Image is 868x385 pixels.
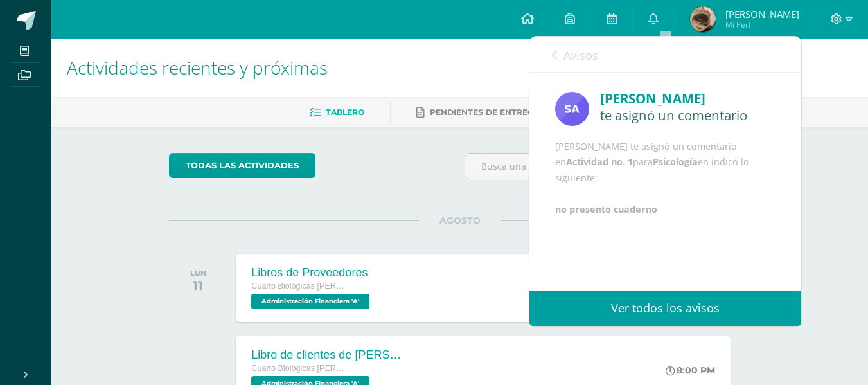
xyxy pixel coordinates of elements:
img: baa985483695bf1903b93923a3ee80af.png [555,92,589,126]
span: Tablero [326,107,364,117]
a: Tablero [310,102,364,123]
span: AGOSTO [419,215,501,226]
div: 8:00 PM [666,364,715,376]
span: [PERSON_NAME] [725,8,799,21]
div: LUN [190,269,206,278]
a: todas las Actividades [169,153,315,178]
b: no presentó cuaderno [555,203,657,215]
span: Administración Financiera 'A' [251,294,369,309]
div: [PERSON_NAME] te asignó un comentario en para en indicó lo siguiente: [555,139,775,217]
div: Libros de Proveedores [251,266,373,280]
img: 4a7f54cfb78641ec56ee0249bd5416f7.png [690,6,716,32]
div: te asignó un comentario [600,108,775,122]
input: Busca una actividad próxima aquí... [465,154,750,179]
b: Actividad no. 1 [566,156,633,168]
span: Pendientes de entrega [430,107,540,117]
span: Cuarto Biológicas [PERSON_NAME]. C.C.L.L. en Ciencias Biológicas [251,364,348,373]
div: [PERSON_NAME] [600,89,775,109]
span: Cuarto Biológicas [PERSON_NAME]. C.C.L.L. en Ciencias Biológicas [251,282,348,291]
a: Pendientes de entrega [416,102,540,123]
a: Ver todos los avisos [529,291,801,326]
span: Avisos [563,48,598,63]
span: Mi Perfil [725,19,799,30]
div: Libro de clientes de [PERSON_NAME] [251,348,405,362]
div: 11 [190,278,206,293]
span: Actividades recientes y próximas [67,55,328,80]
b: Psicología [653,156,698,168]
